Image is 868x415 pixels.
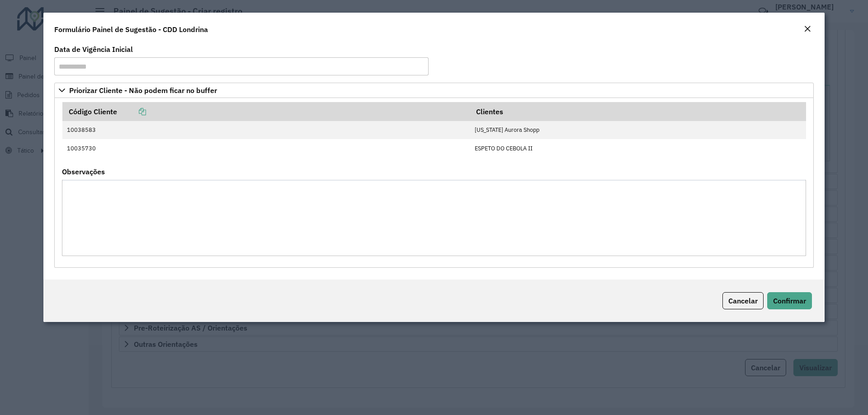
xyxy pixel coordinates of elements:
td: 10035730 [62,139,470,157]
span: Cancelar [728,296,758,305]
td: [US_STATE] Aurora Shopp [470,121,806,139]
a: Copiar [117,107,146,116]
button: Cancelar [722,292,764,309]
span: Priorizar Cliente - Não podem ficar no buffer [69,87,217,94]
button: Confirmar [767,292,812,309]
a: Priorizar Cliente - Não podem ficar no buffer [54,83,814,98]
th: Clientes [470,102,806,121]
button: Close [801,23,814,35]
span: Confirmar [773,296,806,305]
label: Data de Vigência Inicial [54,44,133,55]
td: 10038583 [62,121,470,139]
em: Fechar [804,25,811,33]
div: Priorizar Cliente - Não podem ficar no buffer [54,98,814,268]
th: Código Cliente [62,102,470,121]
label: Observações [62,166,105,177]
td: ESPETO DO CEBOLA II [470,139,806,157]
h4: Formulário Painel de Sugestão - CDD Londrina [54,24,208,35]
